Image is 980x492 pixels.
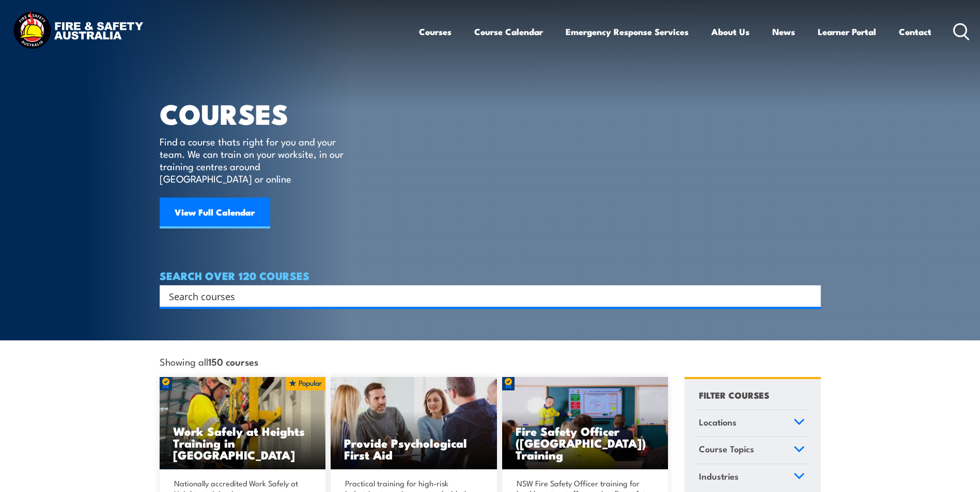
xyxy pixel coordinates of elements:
[208,354,258,368] strong: 150 courses
[160,270,821,281] h4: SEARCH OVER 120 COURSES
[694,464,810,491] a: Industries
[160,377,326,470] a: Work Safely at Heights Training in [GEOGRAPHIC_DATA]
[160,356,258,367] span: Showing all
[331,377,497,470] img: Mental Health First Aid Training Course from Fire & Safety Australia
[160,198,270,228] a: View Full Calendar
[160,101,359,125] h1: COURSES
[344,437,484,461] h3: Provide Psychological First Aid
[699,442,754,456] span: Course Topics
[694,410,810,437] a: Locations
[899,18,931,45] a: Contact
[803,289,817,303] button: Search magnifier button
[711,18,750,45] a: About Us
[160,377,326,470] img: Work Safely at Heights Training (1)
[502,377,668,470] a: Fire Safety Officer ([GEOGRAPHIC_DATA]) Training
[331,377,497,470] a: Provide Psychological First Aid
[160,135,348,185] p: Find a course thats right for you and your team. We can train on your worksite, in our training c...
[419,18,452,45] a: Courses
[502,377,668,470] img: Fire Safety Advisor
[772,18,795,45] a: News
[171,289,800,303] form: Search form
[474,18,543,45] a: Course Calendar
[694,437,810,464] a: Course Topics
[516,425,655,461] h3: Fire Safety Officer ([GEOGRAPHIC_DATA]) Training
[566,18,689,45] a: Emergency Response Services
[169,288,798,304] input: Search input
[173,425,313,461] h3: Work Safely at Heights Training in [GEOGRAPHIC_DATA]
[818,18,876,45] a: Learner Portal
[699,388,769,402] h4: FILTER COURSES
[699,469,739,483] span: Industries
[699,415,737,429] span: Locations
